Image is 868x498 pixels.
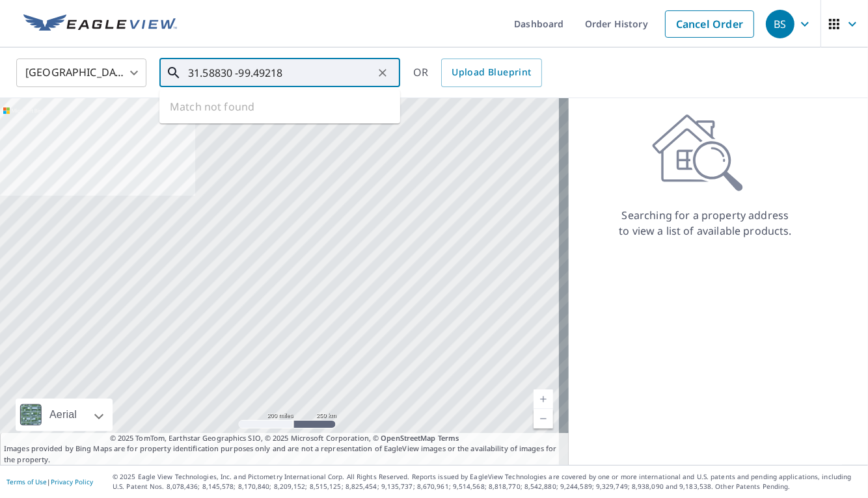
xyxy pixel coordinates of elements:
[766,10,794,38] div: BS
[113,472,861,491] p: © 2025 Eagle View Technologies, Inc. and Pictometry International Corp. All Rights Reserved. Repo...
[16,55,146,91] div: [GEOGRAPHIC_DATA]
[618,207,793,239] p: Searching for a property address to view a list of available products.
[23,14,177,34] img: EV Logo
[51,477,93,486] a: Privacy Policy
[381,433,435,443] a: OpenStreetMap
[452,64,531,81] span: Upload Blueprint
[413,59,542,87] div: OR
[188,55,373,91] input: Search by address or latitude-longitude
[110,433,459,444] span: © 2025 TomTom, Earthstar Geographics SIO, © 2025 Microsoft Corporation, ©
[665,10,754,38] a: Cancel Order
[7,477,47,486] a: Terms of Use
[373,64,392,82] button: Clear
[438,433,459,443] a: Terms
[534,409,553,428] a: Current Level 5, Zoom Out
[16,399,113,431] div: Aerial
[441,59,541,87] a: Upload Blueprint
[7,478,93,486] p: |
[534,389,553,409] a: Current Level 5, Zoom In
[46,399,81,431] div: Aerial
